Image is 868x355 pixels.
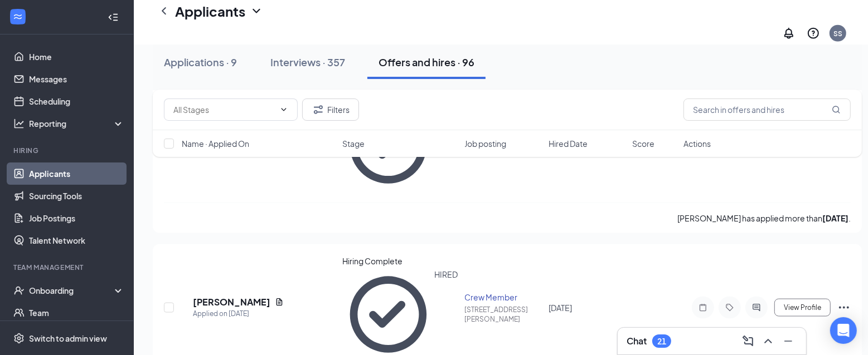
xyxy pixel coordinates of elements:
div: Onboarding [29,285,115,296]
svg: ChevronUp [762,334,775,348]
a: Job Postings [29,207,124,229]
div: Hiring Complete [342,255,458,267]
span: Score [632,138,654,149]
svg: Notifications [782,27,796,40]
svg: ChevronDown [279,105,288,114]
span: [DATE] [549,303,572,313]
button: Filter Filters [302,98,359,121]
h1: Applicants [175,2,245,21]
a: Messages [29,68,124,90]
svg: ComposeMessage [741,334,755,348]
div: Hiring [13,146,122,155]
p: [PERSON_NAME] has applied more than . [677,212,851,224]
b: [DATE] [822,213,848,223]
div: 21 [657,337,666,346]
svg: UserCheck [13,285,25,296]
span: Stage [342,138,365,149]
a: Talent Network [29,229,124,252]
div: Open Intercom Messenger [830,317,857,344]
div: Switch to admin view [29,333,107,344]
h5: [PERSON_NAME] [193,296,270,308]
div: Team Management [13,263,122,272]
div: Offers and hires · 96 [379,55,474,69]
span: Name · Applied On [182,138,249,149]
svg: Collapse [108,12,119,23]
svg: Minimize [782,334,795,348]
span: Hired Date [549,138,588,149]
button: View Profile [774,299,831,317]
svg: QuestionInfo [807,27,820,40]
input: Search in offers and hires [683,98,851,121]
svg: Document [275,298,284,307]
svg: Settings [13,333,25,344]
svg: MagnifyingGlass [832,105,841,114]
a: Team [29,302,124,324]
span: Actions [683,138,711,149]
button: ChevronUp [759,332,777,350]
svg: WorkstreamLogo [12,11,23,22]
button: ComposeMessage [739,332,757,350]
svg: Analysis [13,118,25,129]
button: Minimize [779,332,797,350]
a: Applicants [29,162,124,185]
a: Sourcing Tools [29,185,124,207]
svg: ChevronLeft [157,4,171,18]
svg: Note [696,303,710,312]
svg: ActiveChat [750,303,763,312]
a: Scheduling [29,90,124,112]
div: Applied on [DATE] [193,308,284,319]
svg: Tag [723,303,736,312]
input: All Stages [173,103,275,116]
div: Reporting [29,118,125,129]
span: View Profile [784,304,821,312]
div: Crew Member [465,292,542,303]
a: Home [29,46,124,68]
div: [STREET_ADDRESS][PERSON_NAME] [465,305,542,324]
div: Interviews · 357 [270,55,345,69]
svg: Ellipses [837,301,851,314]
svg: ChevronDown [250,4,263,18]
span: Job posting [465,138,507,149]
h3: Chat [627,335,647,347]
svg: Filter [312,103,325,116]
div: SS [833,29,842,38]
div: Applications · 9 [164,55,237,69]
